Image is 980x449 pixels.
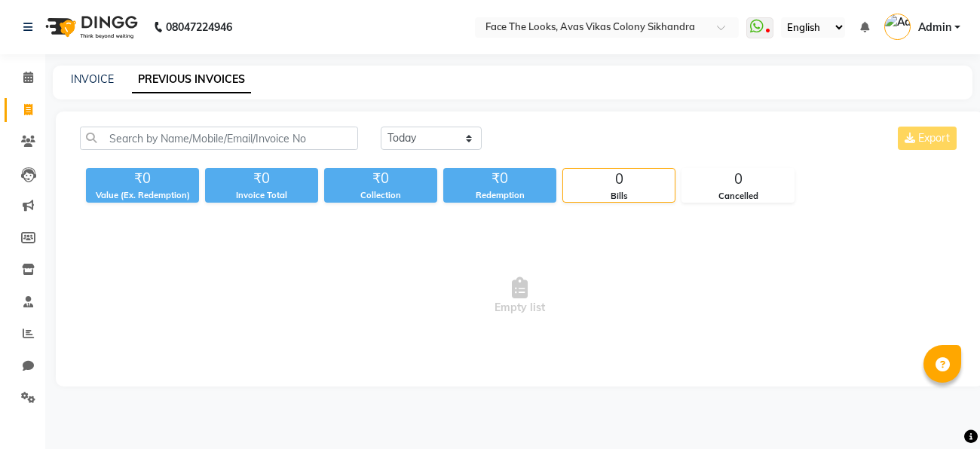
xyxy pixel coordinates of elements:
div: 0 [682,169,794,190]
div: Collection [324,189,437,202]
div: Cancelled [682,190,794,203]
div: Redemption [443,189,556,202]
div: ₹0 [443,168,556,189]
div: Invoice Total [205,189,318,202]
a: PREVIOUS INVOICES [132,66,251,93]
div: 0 [563,169,675,190]
div: ₹0 [324,168,437,189]
input: Search by Name/Mobile/Email/Invoice No [80,127,358,150]
div: ₹0 [86,168,199,189]
b: 08047224946 [166,6,232,48]
a: INVOICE [71,72,114,86]
span: Empty list [80,221,960,371]
div: ₹0 [205,168,318,189]
span: Admin [918,20,951,35]
img: logo [38,6,142,48]
div: Bills [563,190,675,203]
img: Admin [884,14,911,40]
div: Value (Ex. Redemption) [86,189,199,202]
